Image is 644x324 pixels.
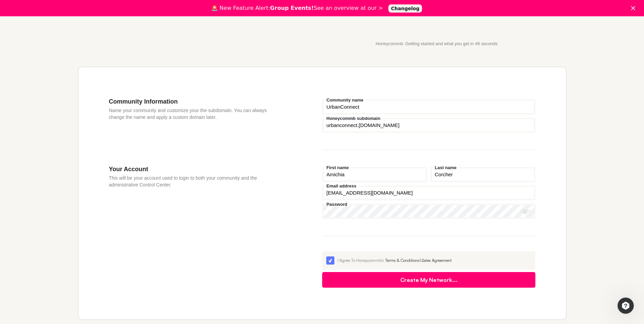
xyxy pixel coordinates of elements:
p: This will be your account used to login to both your community and the administrative Control Cen... [109,175,281,188]
a: Changelog [388,4,422,13]
label: Honeycommb subdomain [325,116,382,121]
b: Group Events! [270,5,314,11]
p: Honeycommb: Getting started and what you get in 49 seconds [337,41,536,46]
h3: Community Information [109,98,281,105]
label: Last name [433,165,458,170]
label: Community name [325,98,365,102]
a: Terms & Conditions [385,258,419,263]
label: Password [325,202,349,206]
div: 🚨 New Feature Alert: See an overview at our > [211,5,383,12]
input: your-subdomain.honeycommb.com [322,118,535,133]
input: Email address [322,185,535,200]
label: Email address [325,184,358,188]
h3: Your Account [109,165,281,173]
iframe: Intercom live chat [618,298,634,314]
div: I Agree To Honeycommb's & [337,257,531,264]
label: First name [325,165,351,170]
a: Sales Agreement [422,258,452,263]
button: Show password [520,206,530,217]
input: Community name [322,100,535,114]
button: Create My Network... [322,272,535,288]
input: Last name [430,167,535,182]
input: First name [322,167,427,182]
div: Close [631,6,638,10]
p: Name your community and customize your the subdomain. You can always change the name and apply a ... [109,107,281,121]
